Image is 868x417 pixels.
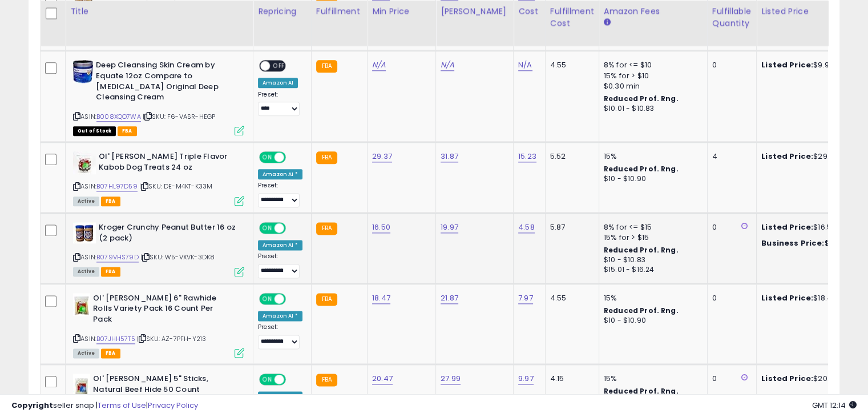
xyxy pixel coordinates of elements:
div: [PERSON_NAME] [441,5,508,17]
div: 8% for <= $15 [604,222,699,232]
b: Listed Price: [761,373,813,384]
div: ASIN: [73,60,244,134]
b: Kroger Crunchy Peanut Butter 16 oz (2 pack) [99,222,237,246]
a: Terms of Use [98,400,146,411]
div: 8% for <= $10 [604,60,699,70]
a: 4.58 [518,222,535,233]
a: Privacy Policy [148,400,198,411]
a: 18.47 [372,292,390,304]
b: Listed Price: [761,292,813,303]
a: B07JHH57T5 [96,334,135,344]
div: Amazon Fees [604,5,703,17]
a: 21.87 [441,292,458,304]
span: | SKU: AZ-7PFH-Y213 [137,334,206,343]
small: FBA [316,151,337,164]
b: Business Price: [761,238,824,248]
div: 4.55 [550,60,590,70]
div: 4 [712,151,748,162]
div: $0.30 min [604,81,699,91]
small: FBA [316,293,337,306]
div: 15% [604,293,699,303]
div: seller snap | | [11,400,198,411]
small: Amazon Fees. [604,17,611,27]
a: 19.97 [441,222,458,233]
a: N/A [441,59,454,71]
a: N/A [372,59,386,71]
span: | SKU: DE-M4KT-K33M [139,182,212,191]
span: | SKU: F6-VASR-HEGP [143,112,215,121]
img: 514W+ochnHL._SL40_.jpg [73,60,93,83]
div: Fulfillment [316,5,362,17]
a: 16.50 [372,222,390,233]
img: 51wSe9TzAOL._SL40_.jpg [73,222,96,243]
b: Deep Cleansing Skin Cream by Equate 12oz Compare to [MEDICAL_DATA] Original Deep Cleansing Cream [96,60,235,105]
div: Repricing [258,5,306,17]
div: Preset: [258,323,302,349]
span: ON [260,223,274,233]
div: Preset: [258,252,302,278]
b: Listed Price: [761,59,813,70]
div: Amazon AI * [258,169,302,179]
div: $20.47 [761,374,856,384]
div: 15% [604,151,699,162]
span: All listings that are currently out of stock and unavailable for purchase on Amazon [73,126,116,136]
span: | SKU: W5-VXVK-3DK8 [140,252,215,262]
a: 9.97 [518,373,534,384]
span: FBA [101,348,120,358]
span: All listings currently available for purchase on Amazon [73,197,99,206]
span: ON [260,375,274,384]
a: 20.47 [372,373,393,384]
div: Min Price [372,5,431,17]
div: $18.08 [761,238,856,248]
div: 0 [712,293,748,303]
div: Title [70,5,248,17]
span: OFF [270,61,288,71]
div: Amazon AI * [258,240,302,250]
div: $15.01 - $16.24 [604,265,699,275]
a: 31.87 [441,151,458,162]
div: 15% for > $15 [604,232,699,243]
div: ASIN: [73,151,244,205]
div: Amazon AI [258,78,298,88]
img: 41DvhEPoqQL._SL40_.jpg [73,151,96,174]
div: 0 [712,222,748,232]
b: Reduced Prof. Rng. [604,306,679,315]
div: Fulfillable Quantity [712,5,752,29]
div: $10 - $10.90 [604,316,699,326]
div: $10 - $10.83 [604,255,699,265]
a: B008XQO7WA [96,112,141,122]
small: FBA [316,222,337,235]
span: 2025-09-10 12:14 GMT [812,400,857,411]
div: 15% for > $10 [604,71,699,81]
span: OFF [284,153,302,162]
b: Listed Price: [761,222,813,232]
div: ASIN: [73,293,244,356]
div: 4.55 [550,293,590,303]
b: Reduced Prof. Rng. [604,245,679,255]
span: OFF [284,375,302,384]
span: ON [260,153,274,162]
div: Preset: [258,91,302,117]
img: 41rcOFZFEXL._SL40_.jpg [73,293,90,316]
span: All listings currently available for purchase on Amazon [73,267,99,276]
span: FBA [101,197,120,206]
div: $18.47 [761,293,856,303]
div: Preset: [258,182,302,207]
b: Ol' [PERSON_NAME] 6" Rawhide Rolls Variety Pack 16 Count Per Pack [93,293,232,328]
div: 15% [604,374,699,384]
a: 29.37 [372,151,392,162]
a: 27.99 [441,373,461,384]
div: $10 - $10.90 [604,174,699,184]
strong: Copyright [11,400,53,411]
div: 5.52 [550,151,590,162]
span: OFF [284,223,302,233]
a: B079VHS79D [96,252,139,262]
div: ASIN: [73,222,244,275]
img: 41TqiqGHhVL._SL40_.jpg [73,374,90,396]
div: 0 [712,374,748,384]
div: $9.99 [761,60,856,70]
div: Fulfillment Cost [550,5,594,29]
a: 15.23 [518,151,536,162]
div: Cost [518,5,540,17]
b: Ol' [PERSON_NAME] Triple Flavor Kabob Dog Treats 24 oz [99,151,237,175]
